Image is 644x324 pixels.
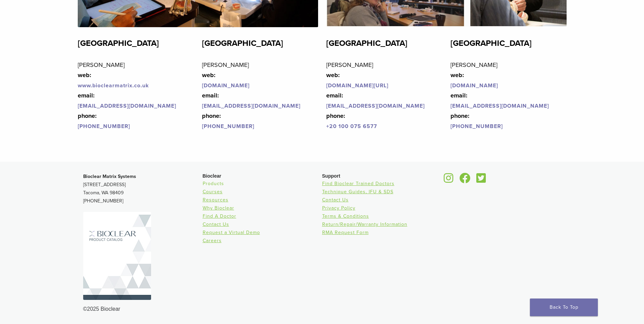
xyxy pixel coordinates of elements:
a: [PHONE_NUMBER] [78,123,130,130]
strong: phone: [202,112,221,120]
a: [PHONE_NUMBER] [450,123,503,130]
a: Courses [203,189,223,195]
a: Careers [203,238,222,244]
span: Bioclear [203,173,221,179]
a: [DOMAIN_NAME] [450,82,498,89]
strong: [GEOGRAPHIC_DATA] [202,38,283,48]
strong: web: [78,71,91,79]
div: ©2025 Bioclear [83,305,561,313]
a: k [146,82,149,89]
a: Return/Repair/Warranty Information [322,221,407,227]
a: [EMAIL_ADDRESS][DOMAIN_NAME] [202,103,300,109]
strong: Bioclear Matrix Systems [83,174,136,179]
strong: email: [202,92,219,99]
p: [PERSON_NAME] [450,60,567,131]
a: Terms & Conditions [322,213,369,219]
strong: [GEOGRAPHIC_DATA] [326,38,407,48]
a: Contact Us [203,221,229,227]
a: Contact Us [322,197,349,203]
a: Bioclear [457,177,473,184]
a: Request a Virtual Demo [203,230,260,235]
a: [DOMAIN_NAME][URL] [326,82,388,89]
a: Resources [203,197,228,203]
a: [EMAIL_ADDRESS][DOMAIN_NAME] [326,103,425,109]
strong: email: [326,92,343,99]
strong: phone: [450,112,470,120]
a: [DOMAIN_NAME] [202,82,250,89]
span: Support [322,173,341,179]
strong: web: [202,71,216,79]
strong: email: [78,92,95,99]
a: Why Bioclear [203,205,234,211]
a: [EMAIL_ADDRESS][DOMAIN_NAME] [450,103,549,109]
strong: [GEOGRAPHIC_DATA] [450,38,532,48]
a: RMA Request Form [322,230,369,235]
strong: email: [450,92,467,99]
a: Find Bioclear Trained Doctors [322,181,394,186]
a: Technique Guides, IFU & SDS [322,189,393,195]
a: 20 100 075 6577 [329,123,377,130]
a: Bioclear [442,177,456,184]
p: [PERSON_NAME] [326,60,442,131]
strong: [GEOGRAPHIC_DATA] [78,38,159,48]
a: Back To Top [530,299,598,316]
a: Privacy Policy [322,205,355,211]
p: [PERSON_NAME] [78,60,194,131]
p: [PERSON_NAME] [202,60,318,131]
a: www.bioclearmatrix.co.u [78,82,146,89]
a: Find A Doctor [203,213,236,219]
strong: web: [450,71,464,79]
img: Bioclear [83,212,151,300]
strong: phone: [326,112,345,120]
strong: phone: [78,112,97,120]
a: + [326,123,329,130]
strong: web: [326,71,340,79]
a: [PHONE_NUMBER] [202,123,254,130]
a: Products [203,181,224,186]
a: [EMAIL_ADDRESS][DOMAIN_NAME] [78,103,176,109]
a: Bioclear [474,177,489,184]
p: [STREET_ADDRESS] Tacoma, WA 98409 [PHONE_NUMBER] [83,173,203,205]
